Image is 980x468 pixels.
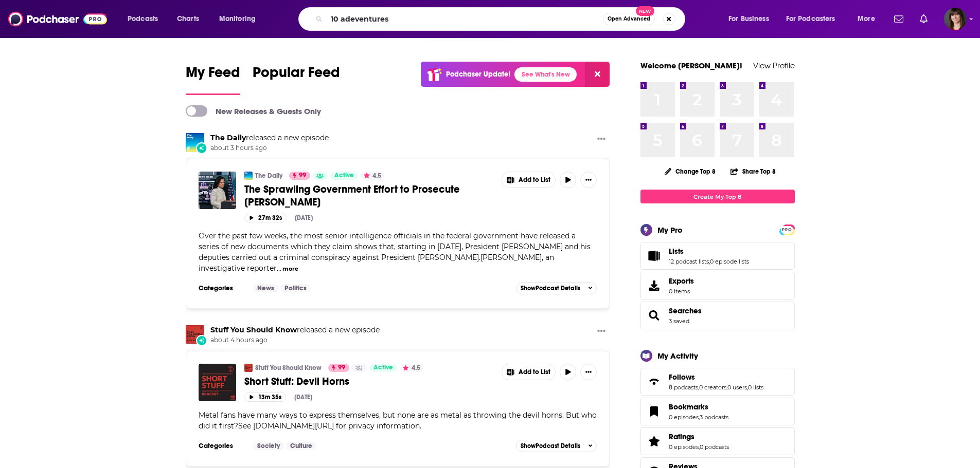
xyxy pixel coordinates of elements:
[210,336,380,345] span: about 4 hours ago
[186,325,204,344] a: Stuff You Should Know
[400,364,423,372] button: 4.5
[244,172,253,180] img: The Daily
[727,384,747,391] a: 0 users
[858,12,875,26] span: More
[210,325,297,334] a: Stuff You Should Know
[850,11,888,27] button: open menu
[199,284,245,292] h3: Categories
[244,375,349,388] span: Short Stuff: Devil Horns
[255,172,282,180] a: The Daily
[199,442,245,450] h3: Categories
[519,368,550,376] span: Add to List
[644,249,665,263] a: Lists
[289,172,310,180] a: 99
[580,364,597,380] button: Show More Button
[944,8,967,30] button: Show profile menu
[244,392,286,402] button: 13m 35s
[640,61,742,70] a: Welcome [PERSON_NAME]!
[669,288,694,295] span: 0 items
[327,11,603,27] input: Search podcasts, credits, & more...
[669,276,694,286] span: Exports
[728,12,769,26] span: For Business
[199,410,597,430] span: Metal fans have many ways to express themselves, but none are as metal as throwing the devil horn...
[593,325,610,338] button: Show More Button
[944,8,967,30] span: Logged in as AKChaney
[186,133,204,152] img: The Daily
[519,176,550,184] span: Add to List
[669,402,708,411] span: Bookmarks
[699,384,726,391] a: 0 creators
[361,172,384,180] button: 4.5
[212,11,269,27] button: open menu
[669,372,695,382] span: Follows
[210,144,329,153] span: about 3 hours ago
[944,8,967,30] img: User Profile
[516,440,597,452] button: ShowPodcast Details
[709,258,710,265] span: ,
[282,265,298,273] button: more
[593,133,610,146] button: Show More Button
[669,432,694,441] span: Ratings
[669,384,698,391] a: 8 podcasts
[196,335,207,346] div: New Episode
[698,384,699,391] span: ,
[644,404,665,419] a: Bookmarks
[186,105,321,117] a: New Releases & Guests Only
[781,226,793,233] a: PRO
[669,258,709,265] a: 12 podcast lists
[916,10,932,28] a: Show notifications dropdown
[669,247,749,256] a: Lists
[308,7,695,31] div: Search podcasts, credits, & more...
[669,306,702,315] a: Searches
[640,242,795,270] span: Lists
[657,225,683,235] div: My Pro
[640,427,795,455] span: Ratings
[669,247,684,256] span: Lists
[210,133,246,142] a: The Daily
[186,64,240,87] span: My Feed
[721,11,782,27] button: open menu
[255,364,322,372] a: Stuff You Should Know
[669,443,699,451] a: 0 episodes
[253,64,340,95] a: Popular Feed
[644,308,665,323] a: Searches
[748,384,763,391] a: 0 lists
[669,317,689,325] a: 3 saved
[699,443,700,451] span: ,
[502,364,556,380] button: Show More Button
[753,61,795,70] a: View Profile
[640,368,795,396] span: Follows
[244,364,253,372] a: Stuff You Should Know
[669,432,729,441] a: Ratings
[521,442,580,450] span: Show Podcast Details
[644,434,665,448] a: Ratings
[644,375,665,389] a: Follows
[658,165,722,178] button: Change Top 8
[186,64,240,95] a: My Feed
[446,70,510,79] p: Podchaser Update!
[330,172,358,180] a: Active
[170,11,205,27] a: Charts
[244,183,460,209] span: The Sprawling Government Effort to Prosecute [PERSON_NAME]
[603,13,655,25] button: Open AdvancedNew
[8,9,107,29] img: Podchaser - Follow, Share and Rate Podcasts
[669,402,728,411] a: Bookmarks
[779,11,850,27] button: open menu
[199,172,236,209] img: The Sprawling Government Effort to Prosecute Barack Obama
[128,12,158,26] span: Podcasts
[219,12,256,26] span: Monitoring
[781,226,793,234] span: PRO
[699,414,700,421] span: ,
[730,161,776,181] button: Share Top 8
[640,302,795,329] span: Searches
[177,12,199,26] span: Charts
[338,363,345,373] span: 99
[244,183,494,209] a: The Sprawling Government Effort to Prosecute [PERSON_NAME]
[286,442,316,450] a: Culture
[277,264,281,273] span: ...
[210,133,329,143] h3: released a new episode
